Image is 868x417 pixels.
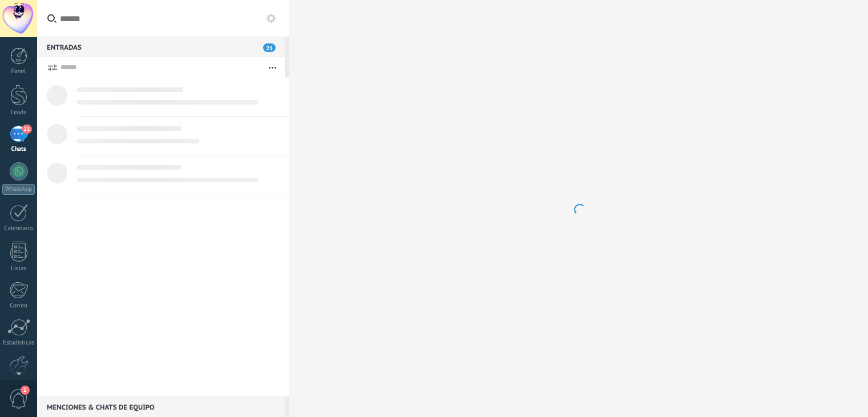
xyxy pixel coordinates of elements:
button: Más [260,57,285,78]
div: Calendario [2,225,35,232]
div: Correo [2,302,35,310]
div: Chats [2,146,35,153]
div: Listas [2,265,35,272]
span: 21 [22,125,31,134]
div: Entradas [37,37,285,57]
div: Estadísticas [2,339,35,347]
div: Menciones & Chats de equipo [37,396,285,417]
span: 1 [21,386,30,395]
div: Leads [2,109,35,117]
span: 21 [263,43,276,52]
div: WhatsApp [2,184,35,195]
div: Panel [2,68,35,75]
